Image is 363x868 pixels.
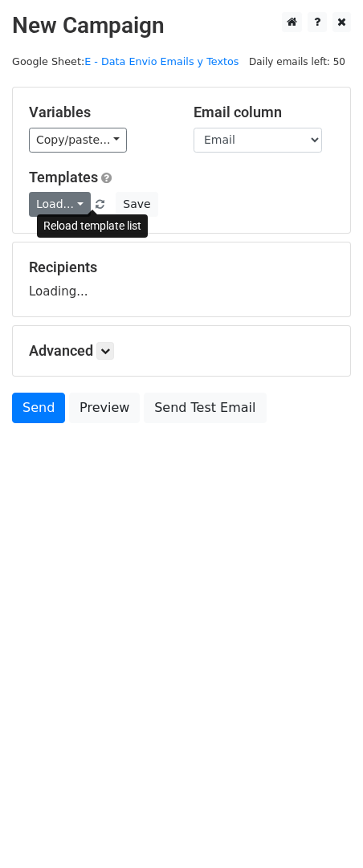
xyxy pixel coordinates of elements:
h5: Variables [29,104,169,121]
a: Daily emails left: 50 [243,55,351,67]
a: Templates [29,169,98,185]
div: Loading... [29,259,334,300]
a: Send [12,393,65,423]
a: Load... [29,192,91,217]
h2: New Campaign [12,12,351,39]
div: Reload template list [37,214,148,238]
span: Daily emails left: 50 [243,53,351,71]
a: Send Test Email [144,393,266,423]
iframe: Chat Widget [283,791,363,868]
h5: Email column [194,104,334,121]
a: E - Data Envio Emails y Textos [84,55,239,67]
h5: Recipients [29,259,334,276]
a: Preview [69,393,140,423]
button: Save [116,192,157,217]
small: Google Sheet: [12,55,239,67]
a: Copy/paste... [29,128,127,153]
h5: Advanced [29,342,334,360]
